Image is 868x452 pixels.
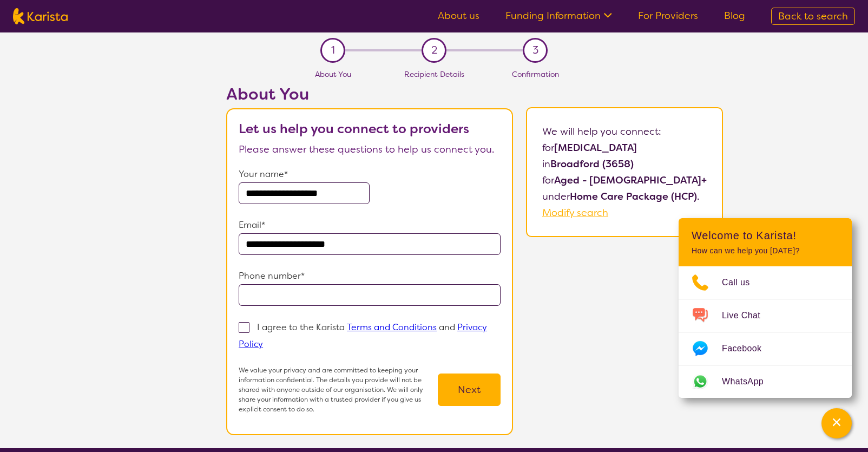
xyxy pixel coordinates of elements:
a: Terms and Conditions [347,322,437,333]
h2: Welcome to Karista! [692,229,839,242]
span: 3 [532,42,538,58]
div: Channel Menu [679,218,852,398]
h2: About You [226,84,513,104]
span: About You [315,69,351,79]
a: Blog [724,9,745,22]
span: Back to search [778,10,848,23]
a: Web link opens in a new tab. [679,365,852,398]
span: Call us [722,274,763,291]
span: WhatsApp [722,374,777,390]
b: Home Care Package (HCP) [570,190,697,203]
p: for [542,140,707,156]
a: Back to search [771,8,855,25]
a: About us [438,9,479,22]
p: We value your privacy and are committed to keeping your information confidential. The details you... [239,365,438,414]
p: I agree to the Karista and [239,322,487,350]
a: Funding Information [505,9,612,22]
p: Please answer these questions to help us connect you. [239,141,501,158]
p: How can we help you [DATE]? [692,246,839,256]
b: Let us help you connect to providers [239,120,469,137]
button: Channel Menu [821,408,852,438]
b: [MEDICAL_DATA] [554,141,637,154]
b: Aged - [DEMOGRAPHIC_DATA]+ [554,174,707,187]
a: For Providers [638,9,698,22]
b: Broadford (3658) [550,158,634,171]
p: Your name* [239,166,501,182]
ul: Choose channel [679,266,852,398]
span: Confirmation [512,69,559,79]
p: for [542,172,707,188]
p: Email* [239,217,501,233]
span: 1 [331,42,335,58]
p: in [542,156,707,172]
p: Phone number* [239,268,501,284]
p: under . [542,188,707,205]
span: Live Chat [722,307,773,324]
span: Recipient Details [404,69,464,79]
img: Karista logo [13,8,68,24]
button: Next [438,374,501,406]
p: We will help you connect: [542,123,707,140]
a: Modify search [542,206,608,219]
span: 2 [431,42,437,58]
span: Facebook [722,340,774,357]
